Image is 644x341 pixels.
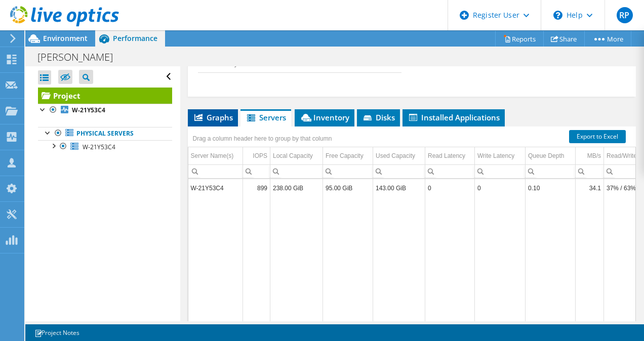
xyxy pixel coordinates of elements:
a: Reports [495,31,544,47]
td: Server Name(s) Column [188,147,243,165]
td: Column Write Latency, Filter cell [475,164,526,178]
div: IOPS [253,150,267,162]
td: IOPS Column [243,147,270,165]
td: Column Server Name(s), Filter cell [188,164,243,178]
a: Physical Servers [38,127,172,140]
span: RP [617,7,633,23]
td: Column Write Latency, Value 0 [475,179,526,197]
a: Project [38,88,172,104]
td: Column Read Latency, Value 0 [425,179,475,197]
span: Installed Applications [408,112,500,122]
td: Column Local Capacity, Value 238.00 GiB [270,179,323,197]
td: Column Used Capacity, Filter cell [373,164,425,178]
td: Column Free Capacity, Filter cell [323,164,373,178]
span: Environment [43,33,88,43]
a: Share [543,31,585,47]
td: Column MB/s, Filter cell [576,164,604,178]
td: Column MB/s, Value 34.1 [576,179,604,197]
td: Free Capacity Column [323,147,373,165]
td: Write Latency Column [475,147,526,165]
b: 31.57 GiB [296,59,324,68]
td: Column IOPS, Value 899 [243,179,270,197]
span: Graphs [193,112,233,122]
div: Server Name(s) [191,150,234,162]
b: W-21Y53C4 [72,106,105,114]
h1: [PERSON_NAME] [33,52,129,63]
span: Performance [113,33,157,43]
div: Free Capacity [326,150,364,162]
div: MB/s [587,150,601,162]
span: W-21Y53C4 [83,143,115,151]
td: Used Capacity Column [373,147,425,165]
td: Column Queue Depth, Value 0.10 [526,179,576,197]
a: W-21Y53C4 [38,140,172,153]
div: Local Capacity [273,150,313,162]
a: W-21Y53C4 [38,104,172,117]
div: Write Latency [477,150,514,162]
div: Drag a column header here to group by that column [190,132,335,146]
a: Export to Excel [569,130,626,143]
td: Column Free Capacity, Value 95.00 GiB [323,179,373,197]
td: Queue Depth Column [526,147,576,165]
div: Read Latency [428,150,465,162]
a: Project Notes [27,326,87,339]
td: Column Read Latency, Filter cell [425,164,475,178]
div: Used Capacity [376,150,415,162]
td: Column IOPS, Filter cell [243,164,270,178]
td: Column Server Name(s), Value W-21Y53C4 [188,179,243,197]
td: Read Latency Column [425,147,475,165]
span: Disks [362,112,395,122]
td: Column Used Capacity, Value 143.00 GiB [373,179,425,197]
svg: \n [553,11,562,20]
td: Column Queue Depth, Filter cell [526,164,576,178]
span: Servers [246,112,286,122]
div: Queue Depth [528,150,564,162]
td: MB/s Column [576,147,604,165]
td: Column Local Capacity, Filter cell [270,164,323,178]
a: More [584,31,631,47]
td: Local Capacity Column [270,147,323,165]
span: Inventory [300,112,349,122]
